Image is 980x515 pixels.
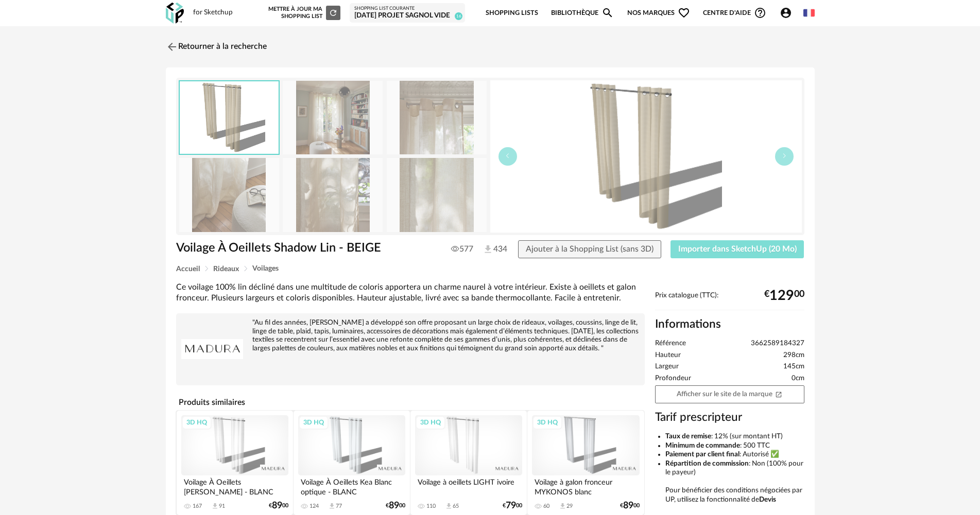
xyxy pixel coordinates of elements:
[329,10,338,15] span: Refresh icon
[759,496,776,503] b: Devis
[764,292,804,300] div: € 00
[416,416,445,429] div: 3D HQ
[783,351,804,360] span: 298cm
[193,8,233,17] div: for Sketchup
[410,411,527,515] a: 3D HQ Voilage à oeillets LIGHT ivoire 110 Download icon 65 €7900
[559,502,566,510] span: Download icon
[177,411,293,515] a: 3D HQ Voilage À Oeillets [PERSON_NAME] - BLANC 167 Download icon 91 €8900
[655,339,686,348] span: Référence
[269,502,288,509] div: € 00
[665,433,711,440] b: Taux de remise
[336,503,342,510] div: 77
[415,475,522,496] div: Voilage à oeillets LIGHT ivoire
[792,374,804,383] span: 0cm
[266,6,340,20] div: Mettre à jour ma Shopping List
[166,41,178,53] img: svg+xml;base64,PHN2ZyB3aWR0aD0iMjQiIGhlaWdodD0iMjQiIHZpZXdCb3g9IjAgMCAyNCAyNCIgZmlsbD0ibm9uZSIgeG...
[769,292,794,300] span: 129
[665,460,749,467] b: Répartition de commission
[783,362,804,371] span: 145cm
[451,244,473,254] span: 577
[518,240,661,259] button: Ajouter à la Shopping List (sans 3D)
[678,7,690,19] span: Heart Outline icon
[328,502,336,510] span: Download icon
[354,11,460,21] div: [DATE] Projet SAGNOL vide
[665,442,740,449] b: Minimum de commande
[354,6,460,12] div: Shopping List courante
[483,244,493,255] img: Téléchargements
[176,265,200,273] span: Accueil
[780,7,792,19] span: Account Circle icon
[655,432,804,504] ul: Pour bénéficier des conditions négociées par UP, utilisez la fonctionnalité de
[754,7,766,19] span: Help Circle Outline icon
[193,503,202,510] div: 167
[780,7,797,19] span: Account Circle icon
[219,503,225,510] div: 91
[703,7,766,19] span: Centre d'aideHelp Circle Outline icon
[298,475,405,496] div: Voilage À Oeillets Kea Blanc optique - BLANC
[655,291,804,310] div: Prix catalogue (TTC):
[272,502,282,509] span: 89
[601,7,614,19] span: Magnify icon
[620,502,640,509] div: € 00
[299,416,329,429] div: 3D HQ
[389,502,399,509] span: 89
[483,244,499,255] span: 434
[532,416,562,429] div: 3D HQ
[665,459,804,477] li: : Non (100% pour le payeur)
[655,362,679,371] span: Largeur
[665,441,804,451] li: : 500 TTC
[490,80,802,233] img: thumbnail.png
[181,318,243,380] img: brand logo
[503,502,522,509] div: € 00
[310,503,319,510] div: 124
[386,502,405,509] div: € 00
[166,35,267,58] a: Retourner à la recherche
[678,245,797,253] span: Importer dans SketchUp (20 Mo)
[655,374,691,383] span: Profondeur
[252,265,279,272] span: Voilages
[623,502,633,509] span: 89
[176,395,645,410] h4: Produits similaires
[486,1,538,25] a: Shopping Lists
[665,432,804,441] li: : 12% (sur montant HT)
[176,265,804,273] div: Breadcrumb
[566,503,573,510] div: 29
[655,385,804,403] a: Afficher sur le site de la marqueOpen In New icon
[532,475,639,496] div: Voilage à galon fronceur MYKONOS blanc
[665,450,804,459] li: : Autorisé ✅
[775,390,782,397] span: Open In New icon
[182,416,212,429] div: 3D HQ
[179,158,279,232] img: voilage-a-oeillets_SHADOW_002082_N3_6.jpg
[527,411,644,515] a: 3D HQ Voilage à galon fronceur MYKONOS blanc 60 Download icon 29 €8900
[294,411,410,515] a: 3D HQ Voilage À Oeillets Kea Blanc optique - BLANC 124 Download icon 77 €8900
[655,351,681,360] span: Hauteur
[211,502,219,510] span: Download icon
[283,158,383,232] img: voilage-a-oeillets_SHADOW_002082_N3_7.jpg
[526,245,654,253] span: Ajouter à la Shopping List (sans 3D)
[670,240,804,259] button: Importer dans SketchUp (20 Mo)
[181,318,640,353] div: "Au fil des années, [PERSON_NAME] a développé son offre proposant un large choix de rideaux, voil...
[387,158,487,232] img: voilage-a-oeillets_SHADOW_002082_N3_8.jpg
[455,12,462,20] span: 16
[655,410,804,425] h3: Tarif prescripteur
[283,81,383,154] img: voilage-a-oeillets_SHADOW_002082_N3_4.jpg
[665,451,740,458] b: Paiement par client final
[551,1,614,25] a: BibliothèqueMagnify icon
[387,81,487,154] img: voilage-a-oeillets_SHADOW_002082_N3_5.jpg
[176,240,432,256] h1: Voilage À Oeillets Shadow Lin - BEIGE
[181,475,288,496] div: Voilage À Oeillets [PERSON_NAME] - BLANC
[445,502,453,510] span: Download icon
[803,7,815,19] img: fr
[426,503,436,510] div: 110
[180,81,279,154] img: thumbnail.png
[213,265,239,273] span: Rideaux
[655,317,804,332] h2: Informations
[453,503,459,510] div: 65
[166,3,184,24] img: OXP
[506,502,516,509] span: 79
[176,282,645,304] div: Ce voilage 100% lin décliné dans une multitude de coloris apportera un charme naurel à votre inté...
[354,6,460,21] a: Shopping List courante [DATE] Projet SAGNOL vide 16
[627,1,690,25] span: Nos marques
[751,339,804,348] span: 3662589184327
[543,503,549,510] div: 60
